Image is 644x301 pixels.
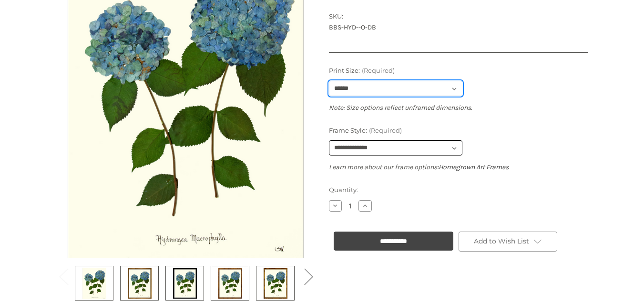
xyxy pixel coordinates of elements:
img: Gold Bamboo Frame [264,267,287,299]
dt: SKU: [329,12,586,21]
small: (Required) [362,67,395,74]
small: (Required) [369,126,402,134]
dd: BBS-HYD--O-DB [329,22,588,32]
a: Add to Wish List [459,232,558,252]
label: Frame Style: [329,126,588,136]
span: Go to slide 2 of 2 [59,291,68,291]
img: Unframed [82,267,106,299]
p: Learn more about our frame options: [329,162,588,172]
img: Burlewood Frame [218,267,242,299]
button: Go to slide 2 of 2 [54,262,73,291]
label: Quantity: [329,185,588,195]
span: Add to Wish List [474,237,529,245]
button: Go to slide 2 of 2 [299,262,318,291]
label: Print Size: [329,66,588,76]
span: Go to slide 2 of 2 [304,291,313,291]
a: Homegrown Art Frames [439,163,509,171]
img: Black Frame [173,267,197,299]
p: Note: Size options reflect unframed dimensions. [329,103,588,113]
img: Antique Gold Frame [128,267,152,299]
